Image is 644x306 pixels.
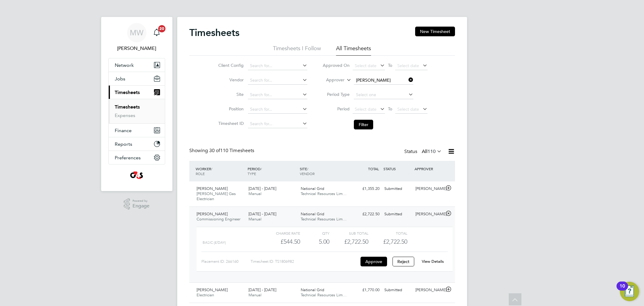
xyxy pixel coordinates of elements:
[251,257,359,266] div: Timesheet ID: TS1806982
[197,292,214,298] span: Electrician
[211,166,212,171] span: /
[189,27,239,39] h2: Timesheets
[329,229,368,237] div: Sub Total
[428,148,436,155] span: 110
[322,63,350,68] label: Approved On
[115,155,141,161] span: Preferences
[301,211,324,216] span: National Grid
[248,62,307,70] input: Search for...
[124,198,149,210] a: Powered byEngage
[248,191,261,196] span: Manual
[115,104,140,110] a: Timesheets
[301,191,347,196] span: Technical Resources Lim…
[130,29,143,37] span: MW
[620,286,625,294] div: 10
[109,151,165,164] button: Preferences
[422,259,444,264] a: View Details
[209,148,254,154] span: 110 Timesheets
[248,76,307,85] input: Search for...
[109,137,165,151] button: Reports
[422,148,442,155] label: All
[301,186,324,191] span: National Grid
[355,63,376,68] span: Select date
[383,238,407,245] span: £2,722.50
[261,166,262,171] span: /
[355,106,376,112] span: Select date
[404,148,443,156] div: Status
[109,86,165,99] button: Timesheets
[329,237,368,247] div: £2,722.50
[386,105,394,113] span: To
[115,76,125,82] span: Jobs
[115,141,132,147] span: Reports
[307,166,308,171] span: /
[354,76,413,85] input: Search for...
[351,209,382,219] div: £2,722.50
[397,106,419,112] span: Select date
[101,17,172,191] nav: Main navigation
[354,91,413,99] input: Select one
[322,106,350,112] label: Period
[216,92,244,97] label: Site
[248,186,276,191] span: [DATE] - [DATE]
[197,216,240,222] span: Commissioning Engineer
[115,90,140,95] span: Timesheets
[300,229,329,237] div: QTY
[413,285,444,295] div: [PERSON_NAME]
[216,106,244,112] label: Position
[197,287,228,292] span: [PERSON_NAME]
[248,287,276,292] span: [DATE] - [DATE]
[248,105,307,114] input: Search for...
[392,257,414,266] button: Reject
[413,184,444,194] div: [PERSON_NAME]
[133,203,149,209] span: Engage
[209,148,220,154] span: 30 of
[386,61,394,69] span: To
[397,63,419,68] span: Select date
[261,237,300,247] div: £544.50
[115,62,134,68] span: Network
[301,287,324,292] span: National Grid
[415,27,455,36] button: New Timesheet
[108,171,165,180] a: Go to home page
[273,45,321,56] li: Timesheets I Follow
[129,171,144,180] img: g4sssuk-logo-retina.png
[109,58,165,72] button: Network
[620,282,639,301] button: Open Resource Center, 10 new notifications
[203,240,226,245] span: Basic (£/day)
[382,163,413,174] div: STATUS
[248,91,307,99] input: Search for...
[197,191,236,201] span: [PERSON_NAME] Gas Electrician
[133,198,149,203] span: Powered by
[216,63,244,68] label: Client Config
[248,292,261,298] span: Manual
[108,45,165,52] span: Mike Warwick
[189,148,255,154] div: Showing
[301,216,347,222] span: Technical Resources Lim…
[109,124,165,137] button: Finance
[300,237,329,247] div: 5.00
[382,184,413,194] div: Submitted
[201,257,251,266] div: Placement ID: 266160
[322,92,350,97] label: Period Type
[298,163,351,179] div: SITE
[151,23,163,42] a: 20
[261,229,300,237] div: Charge rate
[248,120,307,128] input: Search for...
[413,209,444,219] div: [PERSON_NAME]
[246,163,298,179] div: PERIOD
[317,77,344,83] label: Approver
[197,186,228,191] span: [PERSON_NAME]
[368,166,379,171] span: TOTAL
[248,171,256,176] span: TYPE
[108,23,165,52] a: MW[PERSON_NAME]
[216,121,244,126] label: Timesheet ID
[194,163,246,179] div: WORKER
[158,25,165,32] span: 20
[115,128,132,133] span: Finance
[382,209,413,219] div: Submitted
[413,163,444,174] div: APPROVER
[301,292,347,298] span: Technical Resources Lim…
[248,216,261,222] span: Manual
[216,77,244,83] label: Vendor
